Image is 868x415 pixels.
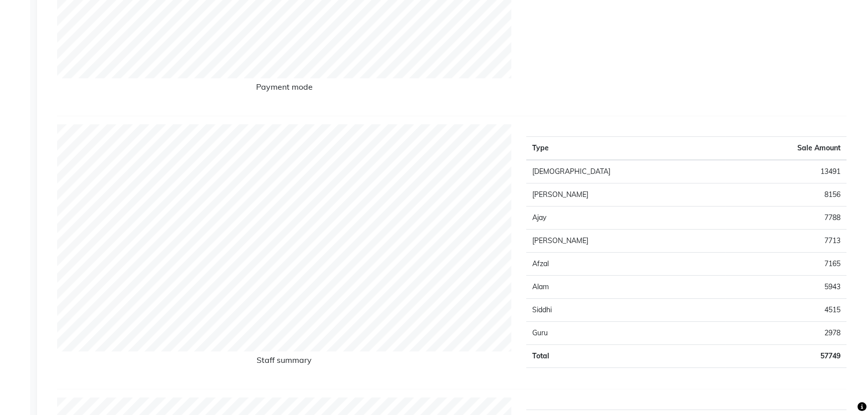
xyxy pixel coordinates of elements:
[725,206,846,230] td: 7788
[57,82,511,96] h6: Payment mode
[526,160,725,183] td: [DEMOGRAPHIC_DATA]
[725,253,846,276] td: 7165
[526,299,725,322] td: Siddhi
[725,137,846,160] th: Sale Amount
[526,276,725,299] td: Alam
[526,183,725,206] td: [PERSON_NAME]
[725,183,846,206] td: 8156
[725,276,846,299] td: 5943
[526,345,725,368] td: Total
[725,299,846,322] td: 4515
[526,230,725,253] td: [PERSON_NAME]
[725,230,846,253] td: 7713
[725,322,846,345] td: 2978
[526,206,725,230] td: Ajay
[526,322,725,345] td: Guru
[725,345,846,368] td: 57749
[57,355,511,369] h6: Staff summary
[725,160,846,183] td: 13491
[526,137,725,160] th: Type
[526,253,725,276] td: Afzal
